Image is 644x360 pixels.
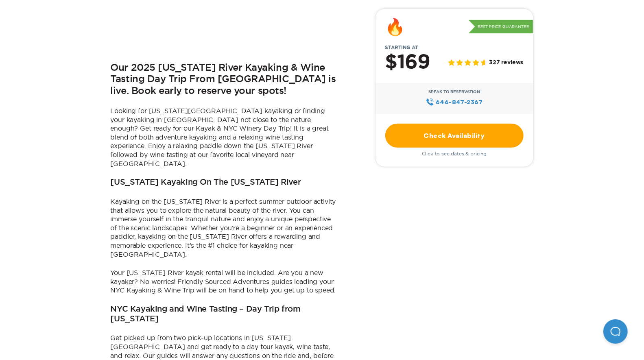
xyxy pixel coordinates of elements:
h3: NYC Kayaking and Wine Tasting – Day Trip from [US_STATE] [111,305,338,324]
div: 🔥 [385,18,406,35]
span: 646‍-847‍-2367 [436,97,482,106]
h2: $169 [385,52,430,73]
span: Speak to Reservation [428,89,480,94]
p: Looking for [US_STATE][GEOGRAPHIC_DATA] kayaking or finding your kayaking in [GEOGRAPHIC_DATA] no... [111,107,338,168]
iframe: Help Scout Beacon - Open [603,319,628,344]
a: Check Availability [385,123,524,147]
p: Best Price Guarantee [469,20,533,33]
p: Your [US_STATE] River kayak rental will be included. Are you a new kayaker? No worries! Friendly ... [111,268,338,295]
p: Kayaking on the [US_STATE] River is a perfect summer outdoor activity that allows you to explore ... [111,197,338,259]
a: 646‍-847‍-2367 [426,97,482,106]
span: 327 reviews [489,59,523,66]
span: Starting at [375,44,428,50]
span: Click to see dates & pricing [422,151,487,156]
h3: [US_STATE] Kayaking On The [US_STATE] River [111,178,301,188]
h2: Our 2025 [US_STATE] River Kayaking & Wine Tasting Day Trip From [GEOGRAPHIC_DATA] is live. Book e... [111,62,338,97]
